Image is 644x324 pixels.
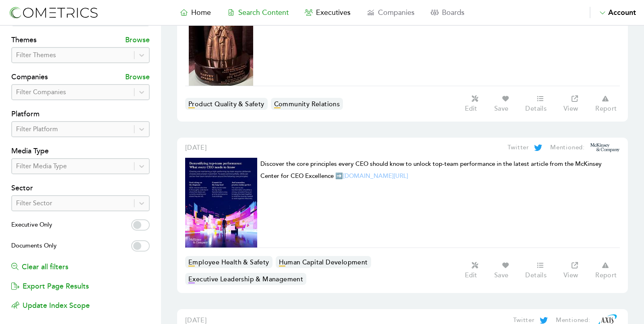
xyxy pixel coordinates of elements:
[11,145,150,158] h4: Media Type
[260,160,602,180] span: Discover the core principles every CEO should know to unlock top-team performance in the latest a...
[185,256,272,268] a: Employee Health & Safety
[378,8,415,17] span: Companies
[276,256,371,268] a: Human Capital Development
[359,7,423,18] a: Companies
[608,8,636,17] span: Account
[559,261,591,280] a: View
[11,34,37,47] h4: Themes
[563,105,578,113] p: View
[185,143,207,153] a: [DATE]
[238,8,289,17] span: Search Content
[219,7,297,18] a: Search Content
[494,271,509,279] p: Save
[11,300,150,311] p: Update Index Scope
[460,261,490,280] button: Edit
[271,98,343,110] a: Community Relations
[185,273,306,285] a: Executive Leadership & Management
[563,271,578,279] p: View
[494,105,509,113] p: Save
[8,5,99,20] img: logo-refresh-RPX2ODFg.svg
[460,94,490,114] button: Edit
[185,158,257,248] img: Cometrics Content Result Image
[559,94,591,114] a: View
[185,98,268,110] a: Product Quality & Safety
[343,172,408,180] a: [DOMAIN_NAME][URL]
[465,271,477,279] p: Edit
[316,8,351,17] span: Executives
[11,182,150,195] h4: Sector
[11,272,89,292] button: Export Page Results
[525,271,547,279] p: Details
[191,8,211,17] span: Home
[595,271,617,279] p: Report
[521,261,559,280] a: Details
[595,105,617,113] p: Report
[125,71,150,84] p: Browse
[525,105,547,113] p: Details
[465,105,477,113] p: Edit
[11,71,48,84] h4: Companies
[185,144,207,152] span: [DATE]
[508,143,529,153] p: Twitter
[442,8,464,17] span: Boards
[542,142,620,153] a: Mentioned:
[590,7,636,18] button: Account
[125,34,150,47] p: Browse
[521,94,559,114] a: Details
[11,240,57,252] span: Documents Only
[172,7,219,18] a: Home
[550,143,585,153] p: Mentioned:
[423,7,473,18] a: Boards
[11,219,52,231] span: Executive Only
[11,262,68,271] a: Clear all filters
[297,7,359,18] a: Executives
[11,108,150,121] h4: Platform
